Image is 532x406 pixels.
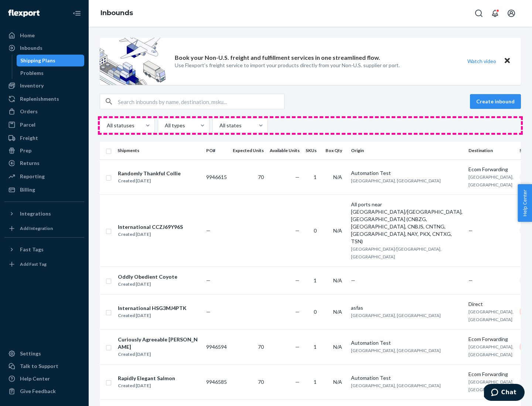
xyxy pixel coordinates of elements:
[20,388,56,395] div: Give Feedback
[20,159,40,167] div: Returns
[471,6,486,21] button: Open Search Box
[20,95,59,103] div: Replenishments
[4,373,84,385] a: Help Center
[258,379,264,385] span: 70
[206,277,211,283] span: —
[20,225,53,231] div: Add Integration
[118,170,181,177] div: Randomly Thankful Collie
[463,56,501,66] button: Watch video
[20,186,35,193] div: Billing
[303,142,323,159] th: SKUs
[258,174,264,180] span: 70
[118,177,181,185] div: Created [DATE]
[219,122,219,129] input: All states
[4,119,84,131] a: Parcel
[20,57,55,64] div: Shipping Plans
[4,244,84,255] button: Fast Tags
[20,362,58,370] div: Talk to Support
[20,210,51,217] div: Integrations
[20,32,35,39] div: Home
[118,336,200,351] div: Curiously Agreeable [PERSON_NAME]
[351,339,463,347] div: Automation Test
[351,304,463,312] div: asfas
[118,312,187,319] div: Created [DATE]
[69,6,84,21] button: Close Navigation
[295,379,300,385] span: —
[4,42,84,54] a: Inbounds
[8,10,40,17] img: Flexport logo
[118,231,183,238] div: Created [DATE]
[351,201,463,245] div: All ports near [GEOGRAPHIC_DATA]/[GEOGRAPHIC_DATA], [GEOGRAPHIC_DATA] (CNBZG, [GEOGRAPHIC_DATA], ...
[100,9,133,17] a: Inbounds
[118,375,175,382] div: Rapidly Elegant Salmon
[20,121,35,128] div: Parcel
[203,364,230,399] td: 9946585
[295,174,300,180] span: —
[20,147,31,154] div: Prep
[351,178,441,183] span: [GEOGRAPHIC_DATA], [GEOGRAPHIC_DATA]
[118,304,187,312] div: International HSG3MJ4PTK
[333,309,342,315] span: N/A
[4,171,84,182] a: Reporting
[348,142,465,159] th: Origin
[468,174,514,187] span: [GEOGRAPHIC_DATA], [GEOGRAPHIC_DATA]
[4,157,84,169] a: Returns
[95,3,139,24] ol: breadcrumbs
[351,313,441,318] span: [GEOGRAPHIC_DATA], [GEOGRAPHIC_DATA]
[333,174,342,180] span: N/A
[333,344,342,350] span: N/A
[20,44,42,52] div: Inbounds
[4,106,84,117] a: Orders
[175,62,400,69] p: Use Flexport’s freight service to import your products directly from your Non-U.S. supplier or port.
[333,227,342,234] span: N/A
[4,223,84,234] a: Add Integration
[468,309,514,322] span: [GEOGRAPHIC_DATA], [GEOGRAPHIC_DATA]
[20,350,41,357] div: Settings
[4,385,84,397] button: Give Feedback
[4,360,84,372] button: Talk to Support
[20,108,38,115] div: Orders
[351,169,463,177] div: Automation Test
[175,54,380,62] p: Book your Non-U.S. freight and fulfillment services in one streamlined flow.
[504,6,519,21] button: Open account menu
[20,261,47,267] div: Add Fast Tag
[468,336,514,343] div: Ecom Forwarding
[20,82,44,89] div: Inventory
[351,277,355,283] span: —
[295,344,300,350] span: —
[17,67,85,79] a: Problems
[333,379,342,385] span: N/A
[4,93,84,105] a: Replenishments
[314,379,317,385] span: 1
[17,55,85,66] a: Shipping Plans
[468,277,473,283] span: —
[203,142,230,159] th: PO#
[295,227,300,234] span: —
[314,277,317,283] span: 1
[4,132,84,144] a: Freight
[502,56,512,66] button: Close
[4,348,84,359] a: Settings
[20,134,38,142] div: Freight
[468,344,514,357] span: [GEOGRAPHIC_DATA], [GEOGRAPHIC_DATA]
[468,379,514,392] span: [GEOGRAPHIC_DATA], [GEOGRAPHIC_DATA]
[470,94,521,109] button: Create inbound
[488,6,502,21] button: Open notifications
[118,281,177,288] div: Created [DATE]
[4,80,84,92] a: Inventory
[4,184,84,196] a: Billing
[118,223,183,231] div: International CCZJ69Y96S
[4,258,84,270] a: Add Fast Tag
[118,273,177,281] div: Oddly Obedient Coyote
[314,309,317,315] span: 0
[106,122,107,129] input: All statuses
[351,246,441,259] span: [GEOGRAPHIC_DATA]/[GEOGRAPHIC_DATA], [GEOGRAPHIC_DATA]
[468,300,514,308] div: Direct
[333,277,342,283] span: N/A
[518,184,532,222] button: Help Center
[118,382,175,389] div: Created [DATE]
[351,374,463,382] div: Automation Test
[484,384,525,402] iframe: Opens a widget where you can chat to one of our agents
[4,145,84,156] a: Prep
